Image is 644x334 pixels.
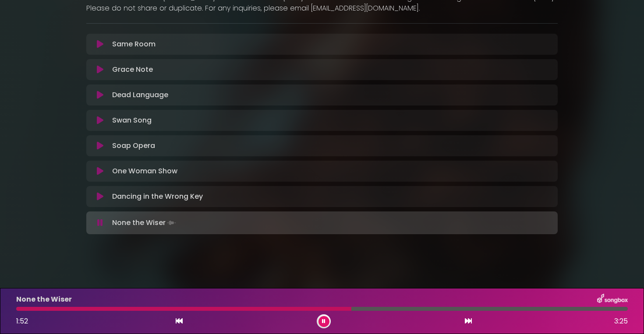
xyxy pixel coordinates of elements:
img: waveform4.gif [166,217,178,229]
p: Soap Opera [112,141,155,151]
p: Grace Note [112,64,153,75]
p: Swan Song [112,115,152,126]
p: Same Room [112,39,156,49]
p: Dancing in the Wrong Key [112,191,203,202]
p: One Woman Show [112,166,177,176]
p: Dead Language [112,90,168,100]
p: None the Wiser [112,217,178,229]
